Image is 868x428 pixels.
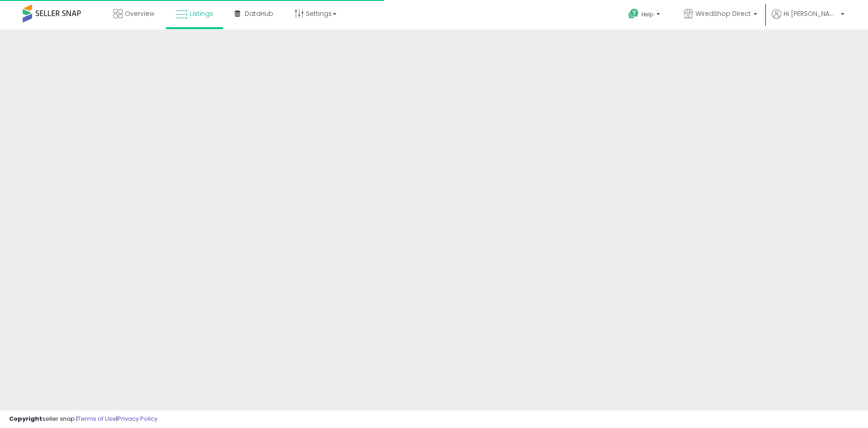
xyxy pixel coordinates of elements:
[245,9,273,18] span: DataHub
[772,9,844,30] a: Hi [PERSON_NAME]
[641,10,654,18] span: Help
[628,8,639,20] i: Get Help
[190,9,213,18] span: Listings
[784,9,838,18] span: Hi [PERSON_NAME]
[125,9,154,18] span: Overview
[695,9,751,18] span: WiredShop Direct
[621,1,669,30] a: Help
